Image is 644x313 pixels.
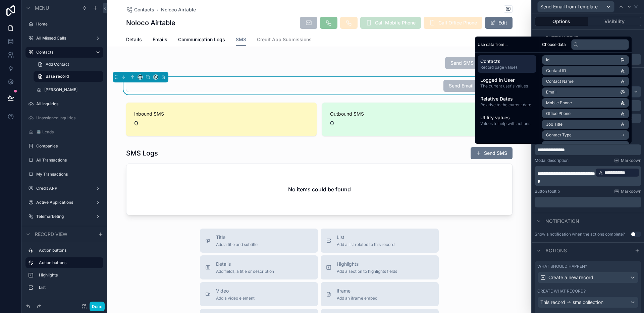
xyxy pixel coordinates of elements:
span: Contacts [480,58,534,65]
span: This record [540,299,565,306]
button: This recordsms collection [537,297,639,308]
a: SMS [236,34,246,46]
div: scrollable content [475,53,539,132]
a: Credit App Submissions [257,34,312,47]
label: Highlights [39,272,101,278]
span: Highlights [337,261,397,267]
span: Relative to the current date [480,102,534,108]
span: Add a video element [216,296,255,301]
span: The current user's values [480,83,534,89]
button: Edit [485,17,513,29]
label: Telemarketing [36,214,93,219]
span: Add a list related to this record [337,242,394,247]
span: sms collection [573,299,603,306]
a: Details [126,34,142,47]
span: iframe [337,288,377,294]
span: Choose data [542,42,566,47]
label: Companies [36,143,102,149]
div: Show a notification when the actions complete? [535,232,625,237]
a: Add Contact [34,59,103,70]
span: Button text [545,35,578,41]
a: Communication Logs [178,34,225,47]
label: Contacts [36,50,90,55]
button: iframeAdd an iframe embed [321,282,439,306]
a: Emails [153,34,167,47]
label: 📇 Leads [36,129,102,135]
span: Emails [153,36,167,43]
span: Communication Logs [178,36,225,43]
button: ListAdd a list related to this record [321,229,439,253]
span: Add a section to highlights fields [337,269,397,274]
span: Values to help with actions [480,121,534,126]
span: Markdown [621,189,641,194]
span: Create a new record [548,274,593,281]
span: Record page values [480,65,534,70]
span: List [337,234,394,241]
span: Add fields, a title or description [216,269,274,274]
button: VideoAdd a video element [200,282,318,306]
span: Add a title and subtitle [216,242,258,247]
span: Use data from... [478,42,507,47]
div: scrollable content [535,197,641,207]
a: Contacts [126,6,154,13]
span: Markdown [621,158,641,163]
label: Action buttons [39,260,98,265]
span: Notification [545,218,579,225]
span: Contacts [134,6,154,13]
button: Visibility [588,17,642,26]
div: scrollable content [21,242,107,300]
label: Button tooltip [535,189,560,194]
button: Done [90,302,105,311]
button: Create a new record [537,272,639,283]
label: Unassigned Inquiries [36,115,102,121]
button: DetailsAdd fields, a title or description [200,255,318,279]
a: Base record [34,71,103,82]
span: Logged in User [480,77,534,83]
span: Utility values [480,114,534,121]
span: Record view [35,231,67,238]
label: Home [36,21,102,27]
label: All Transactions [36,158,102,163]
button: Options [535,17,588,26]
span: Add an iframe embed [337,296,377,301]
label: Active Applications [36,200,93,205]
label: Action buttons [39,248,101,253]
span: Details [126,36,142,43]
span: Add Contact [46,62,69,67]
a: Noloco Airtable [161,6,196,13]
label: [PERSON_NAME] [44,87,102,92]
span: Actions [545,247,567,254]
span: Title [216,234,258,241]
label: My Transactions [36,172,102,177]
span: Relative Dates [480,96,534,102]
span: Send Email from Template [540,3,598,10]
label: Modal description [535,158,569,163]
span: Details [216,261,274,267]
button: Send Email from Template [537,1,614,12]
span: Base record [46,74,69,79]
h1: Noloco Airtable [126,18,175,27]
div: scrollable content [535,144,641,155]
label: Create what record? [537,289,586,294]
label: All Missed Calls [36,36,93,41]
label: Credit APP [36,186,93,191]
label: All Inquiries [36,101,102,107]
a: Markdown [614,158,641,163]
label: What should happen? [537,264,587,269]
button: HighlightsAdd a section to highlights fields [321,255,439,279]
span: Video [216,288,255,294]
